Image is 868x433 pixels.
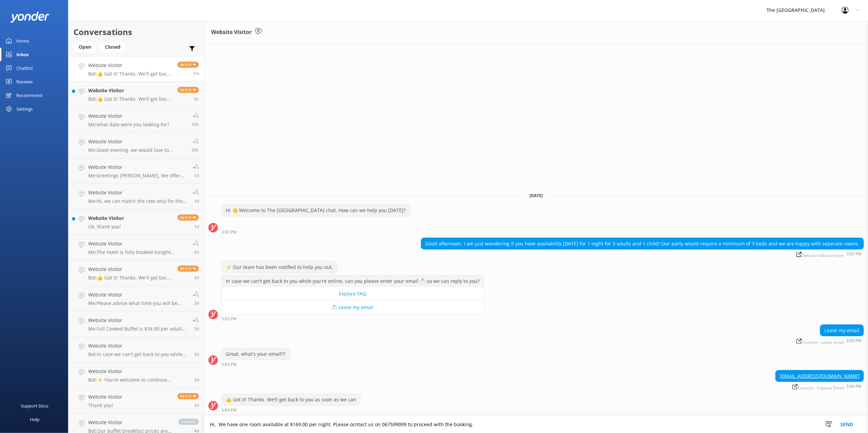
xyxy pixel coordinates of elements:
[222,261,337,273] div: ⚡ Our team has been notified to help you out.
[178,419,199,425] span: closed
[21,399,49,413] div: Support Docs
[88,291,188,299] h4: Website Visitor
[68,388,204,414] a: Website VisitorThank you!Reply3d
[68,158,204,184] a: Website VisitorMe:Greetings [PERSON_NAME], We offer reserved paid parking & limited paid EV charg...
[88,198,188,204] p: Me: Hi, we can match the rate only for the Deluxe King Studio room type. if you8 wish to proceed ...
[68,337,204,363] a: Website VisitorBot:In case we can't get back to you while you're online, can you please enter you...
[88,112,169,120] h4: Website Visitor
[88,368,189,375] h4: Website Visitor
[194,249,199,255] span: Aug 23 2025 01:02pm (UTC +12:00) Pacific/Auckland
[68,260,204,286] a: Website VisitorBot:👍 Got it! Thanks. We'll get back to you as soon as we canReply3d
[88,189,188,196] h4: Website Visitor
[68,363,204,388] a: Website VisitorBot:⚡ You're welcome to continue messaging and then leave your email 📩 in case we ...
[194,402,199,408] span: Aug 21 2025 04:10pm (UTC +12:00) Pacific/Auckland
[796,252,844,258] span: Default Fallback Intent
[775,384,864,390] div: Aug 25 2025 03:04pm (UTC +12:00) Pacific/Auckland
[88,147,186,153] p: Me: Good evening, we would love to welcome you back to Celebrate your 50th anniversary.
[191,122,199,127] span: Aug 24 2025 07:31pm (UTC +12:00) Pacific/Auckland
[177,87,199,93] span: Reply
[88,351,189,357] p: Bot: In case we can't get back to you while you're online, can you please enter your email 📩 so w...
[88,249,188,255] p: Me: The Hotel is fully booked tonight ([DATE] )
[794,338,864,344] div: Aug 25 2025 03:04pm (UTC +12:00) Pacific/Auckland
[88,224,124,230] p: Ok, thank you!
[88,240,188,247] h4: Website Visitor
[194,275,199,280] span: Aug 22 2025 02:03pm (UTC +12:00) Pacific/Auckland
[68,56,204,82] a: Website VisitorBot:👍 Got it! Thanks. We'll get back to you as soon as we canReply7m
[191,147,199,153] span: Aug 24 2025 06:49pm (UTC +12:00) Pacific/Auckland
[88,419,172,426] h4: Website Visitor
[193,70,199,76] span: Aug 25 2025 03:04pm (UTC +12:00) Pacific/Auckland
[194,96,199,102] span: Aug 25 2025 09:17am (UTC +12:00) Pacific/Auckland
[221,317,237,321] strong: 3:03 PM
[30,413,40,426] div: Help
[88,96,172,102] p: Bot: 👍 Got it! Thanks. We'll get back to you as soon as we can
[88,87,172,94] h4: Website Visitor
[88,214,124,222] h4: Website Visitor
[74,43,100,50] a: Open
[194,173,199,178] span: Aug 24 2025 06:06am (UTC +12:00) Pacific/Auckland
[194,224,199,229] span: Aug 23 2025 05:48pm (UTC +12:00) Pacific/Auckland
[780,373,859,379] a: [EMAIL_ADDRESS][DOMAIN_NAME]
[222,348,289,360] div: Great, what's your email??
[421,238,864,250] div: Good afternoon, I am just wondering if you have availability [DATE] for 1 night for 3 adults and ...
[221,408,237,412] strong: 3:04 PM
[68,235,204,260] a: Website VisitorMe:The Hotel is fully booked tonight ([DATE] )2d
[222,301,484,314] button: 📩 Leave my email
[177,214,199,221] span: Reply
[100,42,126,52] div: Closed
[10,12,49,23] img: yonder-white-logo.png
[88,393,122,401] h4: Website Visitor
[74,42,96,52] div: Open
[221,363,237,367] strong: 3:04 PM
[88,300,188,306] p: Me: Please advise what time you will be arriving
[88,173,188,179] p: Me: Greetings [PERSON_NAME], We offer reserved paid parking & limited paid EV charging stations a...
[68,107,204,133] a: Website VisitorMe:what date were you looking for?19h
[68,184,204,209] a: Website VisitorMe:Hi, we can match the rate only for the Deluxe King Studio room type. if you8 wi...
[177,393,199,399] span: Reply
[221,407,361,412] div: Aug 25 2025 03:04pm (UTC +12:00) Pacific/Auckland
[194,377,199,383] span: Aug 21 2025 05:13pm (UTC +12:00) Pacific/Auckland
[88,266,172,273] h4: Website Visitor
[16,48,29,61] div: Inbox
[88,62,172,69] h4: Website Visitor
[88,317,188,324] h4: Website Visitor
[16,61,33,75] div: Chatbot
[194,198,199,204] span: Aug 23 2025 07:36pm (UTC +12:00) Pacific/Auckland
[74,26,199,38] h2: Conversations
[194,300,199,306] span: Aug 22 2025 08:16am (UTC +12:00) Pacific/Auckland
[820,325,864,336] div: Leave my email
[177,266,199,272] span: Reply
[88,71,172,77] p: Bot: 👍 Got it! Thanks. We'll get back to you as soon as we can
[221,362,290,367] div: Aug 25 2025 03:04pm (UTC +12:00) Pacific/Auckland
[846,252,862,258] strong: 3:03 PM
[88,402,122,408] p: Thank you!
[68,209,204,235] a: Website VisitorOk, thank you!Reply1d
[16,34,29,48] div: Home
[834,416,859,433] button: Send
[88,377,189,383] p: Bot: ⚡ You're welcome to continue messaging and then leave your email 📩 in case we can't respond ...
[222,287,484,301] button: Explore FAQ
[846,339,862,344] strong: 3:04 PM
[68,133,204,158] a: Website VisitorMe:Good evening, we would love to welcome you back to Celebrate your 50th annivers...
[222,394,360,405] div: 👍 Got it! Thanks. We'll get back to you as soon as we can
[846,384,862,390] strong: 3:04 PM
[525,193,547,198] span: [DATE]
[88,163,188,171] h4: Website Visitor
[204,416,868,433] textarea: Hi, We have one room available at $169.00 per night. PLease ocntact us on 067599099 to proceed wi...
[194,351,199,357] span: Aug 21 2025 09:18pm (UTC +12:00) Pacific/Auckland
[16,89,42,102] div: Recommend
[221,229,410,234] div: Aug 25 2025 03:02pm (UTC +12:00) Pacific/Auckland
[221,230,237,234] strong: 3:02 PM
[792,384,844,390] span: Function - Capture Email
[16,75,33,89] div: Reviews
[88,326,188,332] p: Me: Full Cooked Buffet is $34.90 per adult or Continental is $24.90 per adult
[211,28,252,37] h3: Website Visitor
[796,339,844,344] span: Function - Leave email
[194,326,199,332] span: Aug 21 2025 10:53pm (UTC +12:00) Pacific/Auckland
[88,122,169,128] p: Me: what date were you looking for?
[16,102,33,116] div: Settings
[222,275,484,287] div: In case we can't get back to you while you're online, can you please enter your email 📩 so we can...
[68,311,204,337] a: Website VisitorMe:Full Cooked Buffet is $34.90 per adult or Continental is $24.90 per adult3d
[177,62,199,68] span: Reply
[68,286,204,311] a: Website VisitorMe:Please advise what time you will be arriving3d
